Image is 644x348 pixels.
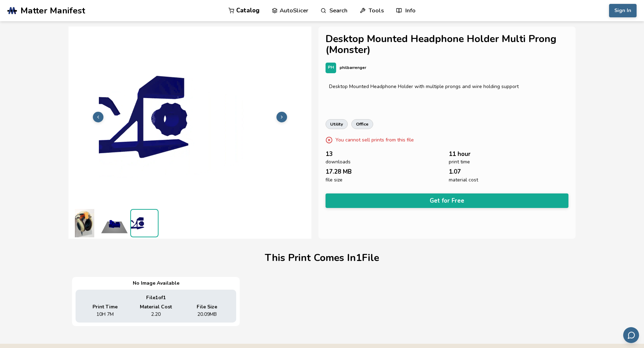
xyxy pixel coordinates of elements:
span: File Size [197,304,217,310]
span: 13 [326,151,333,157]
button: Send feedback via email [623,327,639,343]
p: philbarrenger [340,64,366,71]
span: 20.09 MB [197,312,217,317]
h1: Desktop Mounted Headphone Holder Multi Prong (Monster) [326,34,568,56]
button: Get for Free [326,193,568,208]
span: Material Cost [140,304,172,310]
p: You cannot sell prints from this file [335,136,414,144]
a: office [351,119,373,129]
span: material cost [449,177,478,183]
div: File 1 of 1 [81,295,231,301]
a: utility [326,119,348,129]
span: Print Time [93,304,118,310]
span: downloads [326,159,351,165]
span: 17.28 MB [326,168,352,175]
span: 2.20 [151,312,161,317]
span: print time [449,159,470,165]
span: file size [326,177,342,183]
span: 1.07 [449,168,461,175]
span: 11 hour [449,151,471,157]
span: 10H 7M [96,312,114,317]
button: Sign In [609,4,637,17]
h1: This Print Comes In 1 File [265,253,379,263]
span: Matter Manifest [20,6,85,16]
div: No Image Available [76,280,236,286]
div: Desktop Mounted Headphone Holder with multiple prongs and wire holding support [329,84,565,89]
span: PH [328,65,334,70]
